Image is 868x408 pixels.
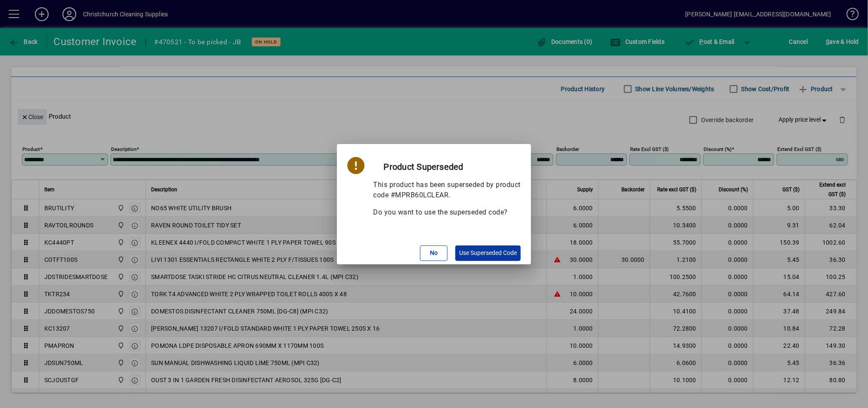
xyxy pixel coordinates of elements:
button: No [420,245,448,261]
p: This product has been superseded by product code #MPRB60LCLEAR. [374,180,521,200]
strong: Product Superseded [384,162,464,172]
span: Use Superseded Code [459,248,517,258]
span: No [430,248,438,258]
button: Use Superseded Code [455,245,521,261]
p: Do you want to use the superseded code? [374,207,521,218]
